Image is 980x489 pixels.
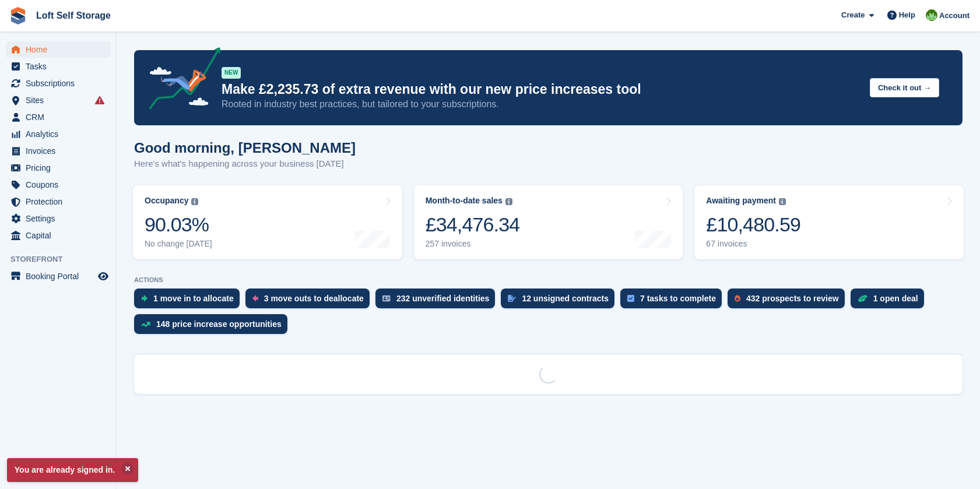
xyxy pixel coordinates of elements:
[6,194,110,210] a: menu
[134,289,245,314] a: 1 move in to allocate
[6,126,110,142] a: menu
[6,160,110,176] a: menu
[9,7,27,24] img: stora-icon-8386f47178a22dfd0bd8f6a31ec36ba5ce8667c1dd55bd0f319d3a0aa187defe.svg
[382,295,391,302] img: verify_identity-adf6edd0f0f0b5bbfe63781bf79b02c33cf7c696d77639b501bdc392416b5a36.svg
[899,9,915,21] span: Help
[141,322,150,327] img: price_increase_opportunities-93ffe204e8149a01c8c9dc8f82e8f89637d9d84a8eef4429ea346261dce0b2c0.svg
[153,294,234,303] div: 1 move in to allocate
[252,295,258,302] img: move_outs_to_deallocate_icon-f764333ba52eb49d3ac5e1228854f67142a1ed5810a6f6cc68b1a99e826820c5.svg
[851,289,930,314] a: 1 open deal
[939,10,970,22] span: Account
[522,294,609,303] div: 12 unsigned contracts
[26,126,96,142] span: Analytics
[735,295,740,302] img: prospect-51fa495bee0391a8d652442698ab0144808aea92771e9ea1ae160a38d050c398.svg
[640,294,716,303] div: 7 tasks to complete
[134,276,963,284] p: ACTIONS
[746,294,839,303] div: 432 prospects to review
[508,295,516,302] img: contract_signature_icon-13c848040528278c33f63329250d36e43548de30e8caae1d1a13099fd9432cc5.svg
[141,295,147,302] img: move_ins_to_allocate_icon-fdf77a2bb77ea45bf5b3d319d69a93e2d87916cf1d5bf7949dd705db3b84f3ca.svg
[95,96,104,105] i: Smart entry sync failures have occurred
[10,254,116,265] span: Storefront
[222,98,860,111] p: Rooted in industry best practices, but tailored to your subscriptions.
[191,198,198,205] img: icon-info-grey-7440780725fd019a000dd9b08b2336e03edf1995a4989e88bcd33f0948082b44.svg
[426,213,520,237] div: £34,476.34
[134,314,293,340] a: 148 price increase opportunities
[245,289,375,314] a: 3 move outs to deallocate
[6,41,110,58] a: menu
[6,75,110,92] a: menu
[375,289,501,314] a: 232 unverified identities
[426,196,503,206] div: Month-to-date sales
[6,109,110,125] a: menu
[620,289,728,314] a: 7 tasks to complete
[145,213,212,237] div: 90.03%
[31,6,115,25] a: Loft Self Storage
[134,140,356,156] h1: Good morning, [PERSON_NAME]
[7,458,138,482] p: You are already signed in.
[134,157,356,171] p: Here's what's happening across your business [DATE]
[6,143,110,159] a: menu
[6,210,110,227] a: menu
[26,268,96,284] span: Booking Portal
[139,47,221,114] img: price-adjustments-announcement-icon-8257ccfd72463d97f412b2fc003d46551f7dbcb40ab6d574587a9cd5c0d94...
[426,239,520,249] div: 257 invoices
[870,78,939,97] button: Check it out →
[264,294,364,303] div: 3 move outs to deallocate
[505,198,512,205] img: icon-info-grey-7440780725fd019a000dd9b08b2336e03edf1995a4989e88bcd33f0948082b44.svg
[414,185,683,259] a: Month-to-date sales £34,476.34 257 invoices
[96,269,110,283] a: Preview store
[26,177,96,193] span: Coupons
[706,239,800,249] div: 67 invoices
[222,67,241,79] div: NEW
[841,9,865,21] span: Create
[145,239,212,249] div: No change [DATE]
[26,160,96,176] span: Pricing
[145,196,188,206] div: Occupancy
[156,319,282,329] div: 148 price increase opportunities
[501,289,620,314] a: 12 unsigned contracts
[6,58,110,75] a: menu
[926,9,937,21] img: James Johnson
[706,196,776,206] div: Awaiting payment
[694,185,964,259] a: Awaiting payment £10,480.59 67 invoices
[706,213,800,237] div: £10,480.59
[26,194,96,210] span: Protection
[133,185,402,259] a: Occupancy 90.03% No change [DATE]
[26,143,96,159] span: Invoices
[858,294,867,302] img: deal-1b604bf984904fb50ccaf53a9ad4b4a5d6e5aea283cecdc64d6e3604feb123c2.svg
[6,177,110,193] a: menu
[26,58,96,75] span: Tasks
[26,227,96,244] span: Capital
[6,268,110,284] a: menu
[627,295,634,302] img: task-75834270c22a3079a89374b754ae025e5fb1db73e45f91037f5363f120a921f8.svg
[222,81,860,98] p: Make £2,235.73 of extra revenue with our new price increases tool
[396,294,490,303] div: 232 unverified identities
[728,289,851,314] a: 432 prospects to review
[26,41,96,58] span: Home
[26,109,96,125] span: CRM
[6,227,110,244] a: menu
[6,92,110,108] a: menu
[26,210,96,227] span: Settings
[26,92,96,108] span: Sites
[873,294,918,303] div: 1 open deal
[26,75,96,92] span: Subscriptions
[779,198,786,205] img: icon-info-grey-7440780725fd019a000dd9b08b2336e03edf1995a4989e88bcd33f0948082b44.svg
